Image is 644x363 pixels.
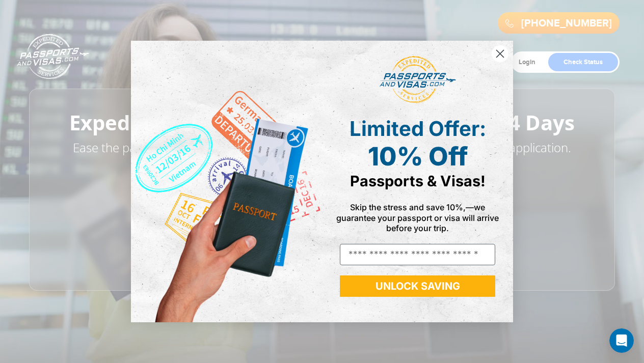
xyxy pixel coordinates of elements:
img: de9cda0d-0715-46ca-9a25-073762a91ba7.png [131,41,322,322]
span: Limited Offer: [350,116,486,141]
img: passports and visas [380,56,456,104]
button: Close dialog [491,45,509,63]
span: Passports & Visas! [350,172,486,190]
span: Skip the stress and save 10%,—we guarantee your passport or visa will arrive before your trip. [336,202,499,233]
iframe: Intercom live chat [609,328,634,353]
button: UNLOCK SAVING [340,275,495,297]
span: 10% Off [368,141,468,172]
